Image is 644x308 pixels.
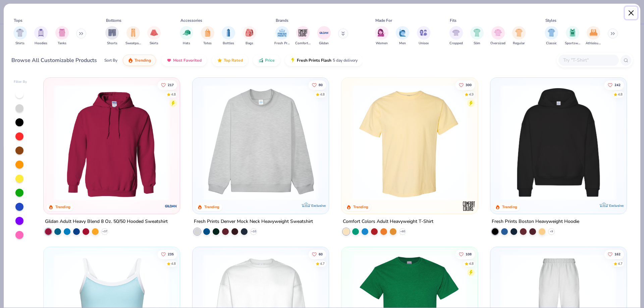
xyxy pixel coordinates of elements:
[129,29,137,37] img: Sweatpants Image
[58,29,66,37] img: Tanks Image
[586,26,601,46] button: filter button
[322,84,445,200] img: a90f7c54-8796-4cb2-9d6e-4e9644cfe0fe
[317,26,331,46] button: filter button
[222,26,235,46] div: filter for Bottles
[562,56,614,64] input: Try "T-Shirt"
[212,55,248,66] button: Top Rated
[513,41,525,46] span: Regular
[375,26,388,46] div: filter for Women
[375,26,388,46] button: filter button
[565,26,580,46] button: filter button
[466,252,472,256] span: 108
[243,26,256,46] button: filter button
[604,80,624,89] button: Like
[105,26,119,46] button: filter button
[449,41,463,46] span: Cropped
[396,26,409,46] div: filter for Men
[309,80,326,89] button: Like
[104,57,117,63] div: Sort By
[590,29,597,37] img: Athleisure Image
[618,92,623,97] div: 4.8
[223,41,234,46] span: Bottles
[164,199,178,213] img: Gildan logo
[319,28,329,38] img: Gildan Image
[58,41,66,46] span: Tanks
[417,26,430,46] div: filter for Unisex
[462,199,476,213] img: Comfort Colors logo
[419,41,429,46] span: Unisex
[297,58,331,63] span: Fresh Prints Flash
[625,7,638,19] button: Close
[586,26,601,46] div: filter for Athleisure
[317,26,331,46] div: filter for Gildan
[50,84,173,200] img: 01756b78-01f6-4cc6-8d8a-3c30c1a0c8ac
[565,41,580,46] span: Sportswear
[609,203,623,208] span: Exclusive
[201,26,214,46] button: filter button
[14,79,27,84] div: Filter By
[123,55,156,66] button: Trending
[309,249,326,259] button: Like
[295,26,311,46] div: filter for Comfort Colors
[333,57,358,64] span: 5 day delivery
[225,29,232,37] img: Bottles Image
[512,26,526,46] button: filter button
[343,218,433,226] div: Comfort Colors Adult Heavyweight T-Shirt
[614,252,621,256] span: 162
[319,83,323,86] span: 80
[319,252,323,256] span: 60
[420,29,427,37] img: Unisex Image
[295,41,311,46] span: Comfort Colors
[396,26,409,46] button: filter button
[135,58,151,63] span: Trending
[469,261,474,266] div: 4.8
[290,58,296,63] img: flash.gif
[166,58,172,63] img: most_fav.gif
[168,83,174,86] span: 217
[161,55,207,66] button: Most Favorited
[546,41,557,46] span: Classic
[102,230,107,234] span: + 37
[545,26,558,46] div: filter for Classic
[13,26,27,46] button: filter button
[180,26,193,46] button: filter button
[348,84,471,200] img: 029b8af0-80e6-406f-9fdc-fdf898547912
[180,17,202,23] div: Accessories
[194,218,313,226] div: Fresh Prints Denver Mock Neck Heavyweight Sweatshirt
[107,41,117,46] span: Shorts
[246,29,253,37] img: Bags Image
[13,26,27,46] div: filter for Shirts
[108,29,116,37] img: Shorts Image
[376,41,388,46] span: Women
[474,41,480,46] span: Slim
[158,80,177,89] button: Like
[106,17,121,23] div: Bottoms
[614,83,621,86] span: 242
[450,17,457,23] div: Fits
[470,26,484,46] button: filter button
[497,84,620,200] img: 91acfc32-fd48-4d6b-bdad-a4c1a30ac3fc
[490,26,505,46] div: filter for Oversized
[105,26,119,46] div: filter for Shorts
[243,26,256,46] div: filter for Bags
[201,26,214,46] div: filter for Totes
[203,41,212,46] span: Totes
[399,29,406,37] img: Men Image
[565,26,580,46] div: filter for Sportswear
[204,29,211,37] img: Totes Image
[222,26,235,46] button: filter button
[494,29,502,37] img: Oversized Image
[277,28,287,38] img: Fresh Prints Image
[34,26,48,46] div: filter for Hoodies
[545,26,558,46] button: filter button
[586,41,601,46] span: Athleisure
[251,230,256,234] span: + 10
[16,29,24,37] img: Shirts Image
[224,58,243,63] span: Top Rated
[168,252,174,256] span: 235
[417,26,430,46] button: filter button
[449,26,463,46] div: filter for Cropped
[199,84,322,200] img: f5d85501-0dbb-4ee4-b115-c08fa3845d83
[180,26,193,46] div: filter for Hats
[295,26,311,46] button: filter button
